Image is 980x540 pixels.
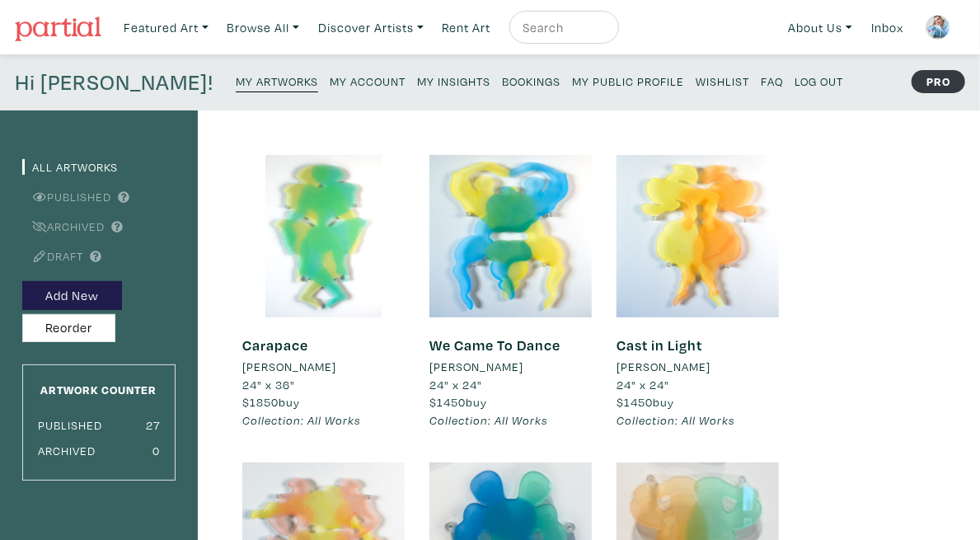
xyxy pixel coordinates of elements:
small: FAQ [761,73,783,89]
h4: Hi [PERSON_NAME]! [15,69,213,96]
a: Cast in Light [617,336,702,355]
em: Collection: All Works [242,412,361,428]
li: [PERSON_NAME] [429,358,523,376]
small: My Insights [417,73,490,89]
a: Published [22,189,111,204]
a: Rent Art [434,11,498,45]
small: 27 [146,417,160,433]
a: [PERSON_NAME] [429,358,592,376]
small: Log Out [795,73,843,89]
small: My Account [330,73,406,89]
span: buy [242,394,300,410]
button: Add New [22,281,122,310]
small: My Artworks [236,73,318,89]
a: We Came To Dance [429,336,560,355]
a: FAQ [761,69,783,92]
img: phpThumb.php [926,15,950,40]
small: Published [38,417,102,433]
span: buy [429,394,487,410]
span: 24" x 24" [429,377,482,392]
a: My Artworks [236,69,318,92]
span: $1450 [617,394,653,410]
a: All Artworks [22,159,118,175]
small: 0 [152,443,160,458]
small: My Public Profile [572,73,684,89]
button: Reorder [22,314,115,343]
a: [PERSON_NAME] [242,358,405,376]
a: Wishlist [696,69,749,92]
a: Discover Artists [311,11,431,45]
span: $1850 [242,394,279,410]
li: [PERSON_NAME] [617,358,710,376]
span: 24" x 36" [242,377,295,392]
a: [PERSON_NAME] [617,358,779,376]
small: Archived [38,443,96,458]
a: Bookings [502,69,560,92]
small: Bookings [502,73,560,89]
a: My Account [330,69,406,92]
a: Featured Art [116,11,216,45]
span: $1450 [429,394,466,410]
em: Collection: All Works [617,412,735,428]
a: Archived [22,218,105,234]
span: 24" x 24" [617,377,669,392]
input: Search [521,17,603,38]
a: Log Out [795,69,843,92]
a: Carapace [242,336,308,355]
a: My Insights [417,69,490,92]
a: Inbox [864,11,911,45]
small: Wishlist [696,73,749,89]
a: About Us [781,11,860,45]
small: Artwork Counter [41,382,157,397]
a: Draft [22,248,83,264]
strong: PRO [912,70,965,93]
li: [PERSON_NAME] [242,358,336,376]
a: My Public Profile [572,69,684,92]
span: buy [617,394,674,410]
em: Collection: All Works [429,412,548,428]
a: Browse All [219,11,307,45]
